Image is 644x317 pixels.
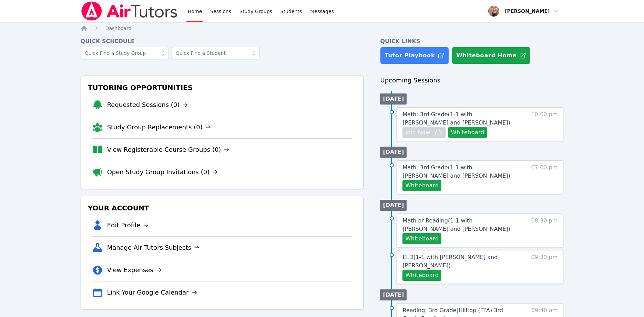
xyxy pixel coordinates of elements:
span: ELD ( 1-1 with [PERSON_NAME] and [PERSON_NAME] ) [402,254,498,269]
li: [DATE] [380,93,407,105]
span: Dashboard [105,26,132,31]
li: [DATE] [380,289,407,300]
li: [DATE] [380,200,407,211]
input: Quick Find a Student [172,47,260,59]
span: Math: 3rd Grade ( 1-1 with [PERSON_NAME] and [PERSON_NAME] ) [402,164,510,179]
button: Whiteboard [402,270,441,281]
h3: Your Account [86,202,358,214]
a: Math: 3rd Grade(1-1 with [PERSON_NAME] and [PERSON_NAME]) [402,164,519,180]
a: Open Study Group Invitations (0) [107,167,218,177]
span: Math or Reading ( 1-1 with [PERSON_NAME] and [PERSON_NAME] ) [402,217,510,232]
a: Tutor Playbook [380,47,449,64]
a: Edit Profile [107,220,149,230]
li: [DATE] [380,147,407,158]
span: 07:00 pm [531,164,558,191]
button: Whiteboard [402,180,441,191]
h3: Tutoring Opportunities [86,81,358,94]
a: Math or Reading(1-1 with [PERSON_NAME] and [PERSON_NAME]) [402,217,519,233]
span: Join Now [405,128,430,137]
img: Air Tutors [81,1,178,21]
button: Whiteboard [402,233,441,244]
input: Quick Find a Study Group [81,47,169,59]
button: Whiteboard Home [452,47,531,64]
a: Link Your Google Calendar [107,288,197,297]
h3: Upcoming Sessions [380,76,563,85]
a: View Registerable Course Groups (0) [107,145,229,155]
a: Math: 3rd Grade(1-1 with [PERSON_NAME] and [PERSON_NAME]) [402,110,519,127]
span: Math: 3rd Grade ( 1-1 with [PERSON_NAME] and [PERSON_NAME] ) [402,111,510,126]
span: 09:30 pm [531,253,558,281]
span: Messages [310,8,334,15]
nav: Breadcrumb [81,25,564,32]
button: Whiteboard [448,127,487,138]
span: 10:00 pm [531,110,558,138]
h4: Quick Schedule [81,37,364,46]
a: Requested Sessions (0) [107,100,188,110]
a: View Expenses [107,265,162,275]
button: Join Now [402,127,445,138]
a: Dashboard [105,25,132,32]
a: Manage Air Tutors Subjects [107,243,200,252]
a: ELD(1-1 with [PERSON_NAME] and [PERSON_NAME]) [402,253,519,270]
span: 08:30 pm [531,217,558,244]
h4: Quick Links [380,37,563,46]
a: Study Group Replacements (0) [107,122,211,132]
